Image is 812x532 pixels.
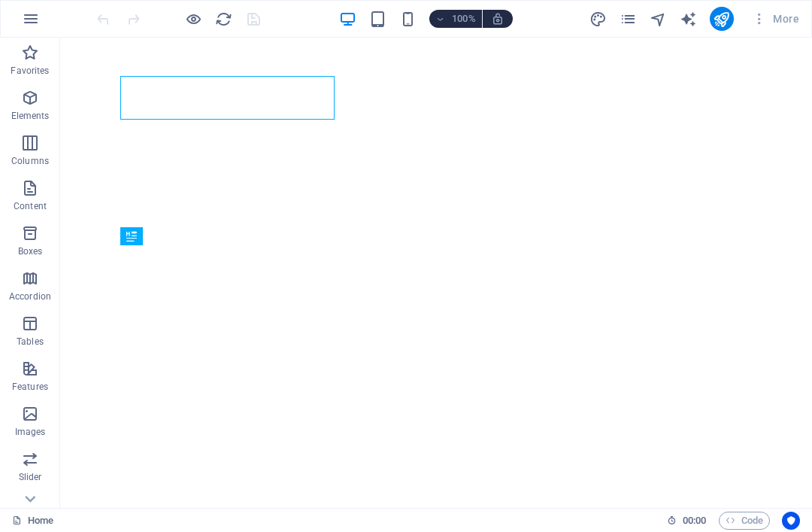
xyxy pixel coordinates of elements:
[12,512,53,530] a: Click to cancel selection. Double-click to open Pages
[491,12,504,26] i: On resize automatically adjust zoom level to fit chosen device.
[719,512,770,530] button: Code
[15,426,46,438] p: Images
[429,10,483,28] button: 100%
[620,11,637,28] i: Pages (Ctrl+Alt+S)
[710,7,734,31] button: publish
[620,10,638,28] button: pages
[14,200,47,212] p: Content
[589,10,607,28] button: design
[452,10,476,28] h6: 100%
[589,11,607,28] i: Design (Ctrl+Alt+Y)
[184,10,202,28] button: Click here to leave preview mode and continue editing
[746,7,805,31] button: More
[752,11,799,26] span: More
[650,10,668,28] button: navigator
[713,11,730,28] i: Publish
[680,10,698,28] button: text_generator
[9,290,51,302] p: Accordion
[215,11,232,28] i: Reload page
[782,512,800,530] button: Usercentrics
[680,11,697,28] i: AI Writer
[667,512,707,530] h6: Session time
[12,381,48,393] p: Features
[19,471,42,483] p: Slider
[11,65,49,77] p: Favorites
[11,110,50,122] p: Elements
[214,10,232,28] button: reload
[11,155,49,167] p: Columns
[650,11,667,28] i: Navigator
[17,336,44,348] p: Tables
[693,515,695,526] span: :
[726,512,763,530] span: Code
[683,512,706,530] span: 00 00
[18,245,43,257] p: Boxes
